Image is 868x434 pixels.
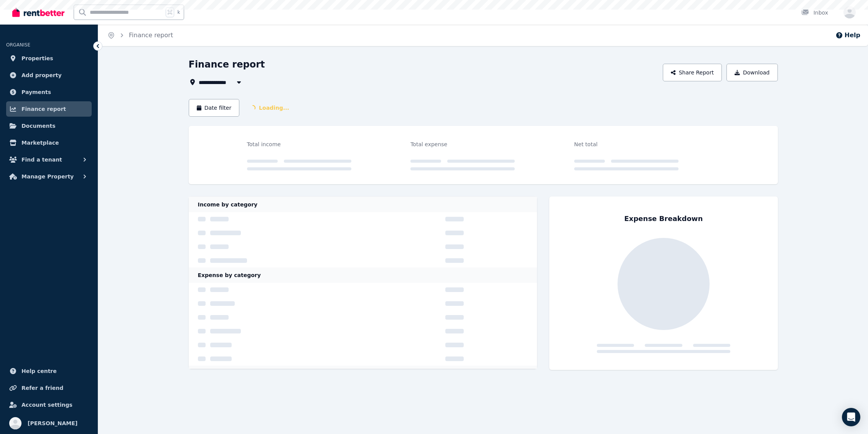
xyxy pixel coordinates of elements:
div: Total expense [410,140,515,149]
div: Inbox [801,9,828,17]
a: Help centre [6,363,92,379]
a: Payments [6,84,92,100]
span: Loading... [244,101,295,115]
span: ORGANISE [6,42,30,48]
span: Finance report [21,104,66,114]
span: Account settings [21,400,72,409]
a: Finance report [129,31,173,39]
span: k [177,9,180,15]
button: Help [835,31,860,40]
button: Find a tenant [6,152,92,167]
button: Manage Property [6,169,92,184]
span: Find a tenant [21,155,62,164]
a: Account settings [6,397,92,413]
a: Documents [6,118,92,134]
div: Open Intercom Messenger [842,408,860,426]
button: Download [726,64,778,81]
div: Expense Breakdown [624,213,703,224]
nav: Breadcrumb [98,25,182,46]
span: Help centre [21,366,57,376]
div: Expense by category [189,267,537,283]
img: RentBetter [12,7,64,18]
span: Add property [21,71,62,80]
button: Share Report [663,64,722,81]
div: Total income [247,140,351,149]
a: Finance report [6,101,92,117]
div: Net total [574,140,679,149]
div: Income by category [189,197,537,212]
h1: Finance report [189,58,265,71]
button: Date filter [189,99,240,117]
span: Documents [21,121,56,130]
a: Refer a friend [6,380,92,396]
span: Properties [21,54,53,63]
a: Add property [6,68,92,83]
span: Manage Property [21,172,74,181]
a: Properties [6,51,92,66]
span: Refer a friend [21,383,63,393]
span: Payments [21,87,51,97]
span: Marketplace [21,138,59,147]
span: [PERSON_NAME] [28,419,77,428]
a: Marketplace [6,135,92,150]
